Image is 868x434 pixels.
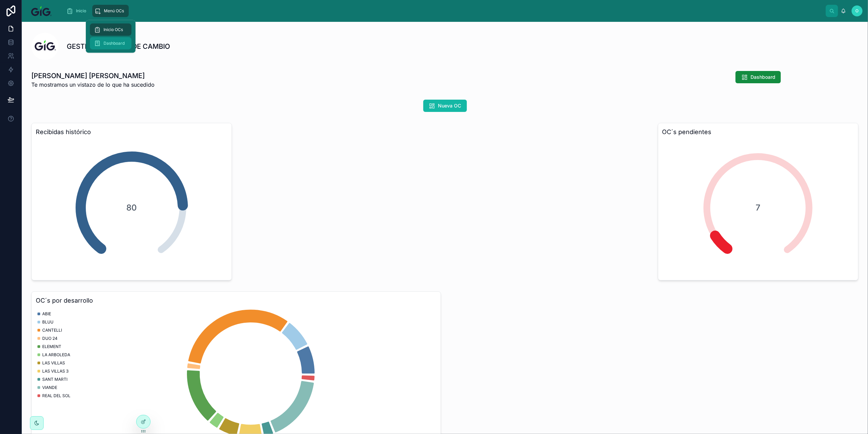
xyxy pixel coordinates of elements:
[42,368,68,374] span: LAS VILLAS 3
[64,5,91,17] a: Inicio
[736,71,781,83] button: Dashboard
[42,328,62,333] span: CANTELLI
[104,8,124,14] span: Menú OCs
[27,5,56,16] img: App logo
[42,393,70,399] span: REAL DEL SOL
[126,202,137,213] span: 80
[61,3,826,18] div: scrollable content
[104,27,123,32] span: Inicio OCs
[856,8,859,14] span: O
[92,5,129,17] a: Menú OCs
[42,336,58,341] span: DUO 24
[42,319,53,325] span: BLUU
[42,360,65,366] span: LAS VILLAS
[42,344,61,349] span: ELEMENT
[31,81,155,89] span: Te mostramos un vistazo de lo que ha sucedido
[31,71,155,81] h1: [PERSON_NAME] [PERSON_NAME]
[751,74,775,81] span: Dashboard
[42,377,67,382] span: SANT MARTI
[36,127,227,137] h3: Recibidas histórico
[36,296,437,305] h3: OC´s por desarrollo
[67,42,170,51] h1: GESTIÓN ÓRDENES DE CAMBIO
[90,24,131,36] a: Inicio OCs
[662,127,854,137] h3: OC´s pendientes
[76,8,86,14] span: Inicio
[438,102,461,109] span: Nueva OC
[42,352,70,358] span: LA ARBOLEDA
[423,100,467,112] button: Nueva OC
[90,37,131,49] a: Dashboard
[104,41,125,46] span: Dashboard
[756,202,760,213] span: 7
[42,385,57,390] span: VIANDE
[42,311,51,317] span: ABIE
